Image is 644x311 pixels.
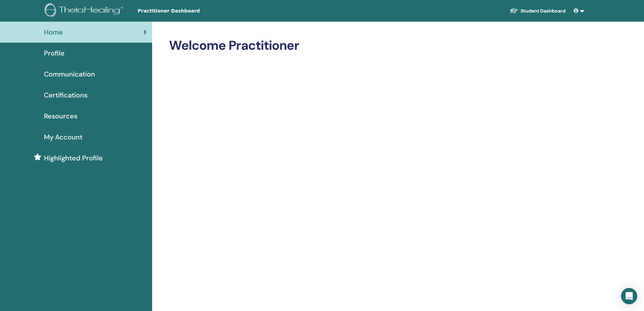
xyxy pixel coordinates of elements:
span: Home [44,27,63,37]
div: Open Intercom Messenger [621,288,637,304]
a: Student Dashboard [504,5,571,17]
span: Highlighted Profile [44,153,103,163]
span: Profile [44,48,65,58]
span: Certifications [44,90,88,100]
h2: Welcome Practitioner [169,38,574,53]
span: Practitioner Dashboard [138,7,239,15]
span: Resources [44,111,77,121]
span: Communication [44,69,95,79]
span: My Account [44,132,82,142]
img: logo.png [45,3,125,19]
img: graduation-cap-white.svg [510,8,518,14]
